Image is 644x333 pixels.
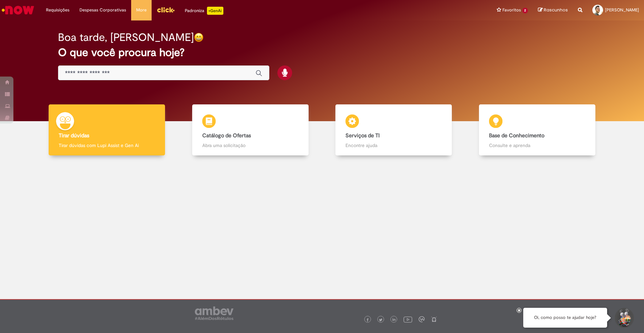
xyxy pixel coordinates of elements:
[502,7,521,13] span: Favoritos
[522,8,528,13] span: 2
[404,315,412,324] img: logo_footer_youtube.png
[157,5,175,15] img: click_logo_yellow_360x200.png
[59,132,89,139] b: Tirar dúvidas
[345,132,380,139] b: Serviços de TI
[431,316,437,322] img: logo_footer_naosei.png
[202,132,251,139] b: Catálogo de Ofertas
[523,308,607,328] div: Oi, como posso te ajudar hoje?
[185,7,223,15] div: Padroniza
[345,142,442,149] p: Encontre ajuda
[179,104,322,156] a: Catálogo de Ofertas Abra uma solicitação
[322,104,466,156] a: Serviços de TI Encontre ajuda
[58,47,586,58] h2: O que você procura hoje?
[79,7,126,13] span: Despesas Corporativas
[544,7,568,13] span: Rascunhos
[489,132,544,139] b: Base de Conhecimento
[366,318,369,322] img: logo_footer_facebook.png
[35,104,179,156] a: Tirar dúvidas Tirar dúvidas com Lupi Assist e Gen Ai
[195,306,233,320] img: logo_footer_ambev_rotulo_gray.png
[392,318,396,322] img: logo_footer_linkedin.png
[136,7,147,13] span: More
[419,316,425,322] img: logo_footer_workplace.png
[538,7,568,13] a: Rascunhos
[194,33,204,42] img: happy-face.png
[58,32,194,43] h2: Boa tarde, [PERSON_NAME]
[605,7,639,13] span: [PERSON_NAME]
[379,318,382,322] img: logo_footer_twitter.png
[489,142,585,149] p: Consulte e aprenda
[59,142,155,149] p: Tirar dúvidas com Lupi Assist e Gen Ai
[207,7,223,15] p: +GenAi
[46,7,69,13] span: Requisições
[1,3,35,17] img: ServiceNow
[466,104,609,156] a: Base de Conhecimento Consulte e aprenda
[614,308,634,328] button: Iniciar Conversa de Suporte
[202,142,299,149] p: Abra uma solicitação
